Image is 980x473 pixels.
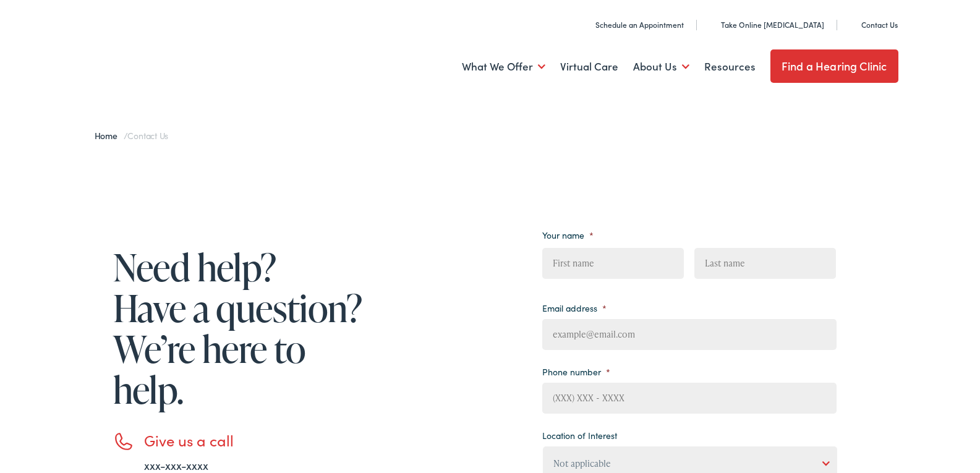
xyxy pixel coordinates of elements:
[707,19,824,30] a: Take Online [MEDICAL_DATA]
[704,44,756,90] a: Resources
[144,432,367,450] h3: Give us a call
[462,44,545,90] a: What We Offer
[542,319,837,350] input: example@email.com
[770,49,898,83] a: Find a Hearing Clinic
[848,19,856,31] img: utility icon
[694,248,836,279] input: Last name
[848,19,898,30] a: Contact Us
[542,229,594,241] label: Your name
[95,129,169,142] span: /
[127,129,168,142] span: Contact Us
[633,44,689,90] a: About Us
[113,247,367,410] h1: Need help? Have a question? We’re here to help.
[707,19,716,31] img: utility icon
[542,366,610,377] label: Phone number
[582,19,590,31] img: utility icon
[560,44,618,90] a: Virtual Care
[582,19,684,30] a: Schedule an Appointment
[542,248,684,279] input: First name
[542,302,607,313] label: Email address
[542,430,617,441] label: Location of Interest
[95,129,124,142] a: Home
[542,383,837,414] input: (XXX) XXX - XXXX
[144,458,208,473] a: xxx-xxx-xxxx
